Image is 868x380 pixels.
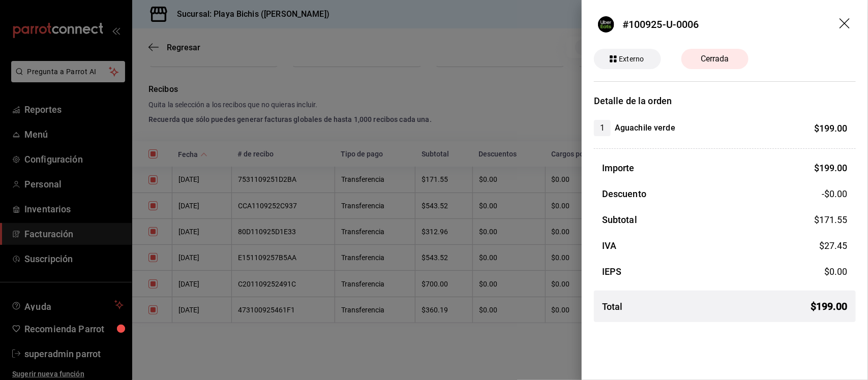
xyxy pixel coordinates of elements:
h3: IVA [602,239,616,252]
h3: Importe [602,161,635,175]
h3: IEPS [602,265,622,278]
span: $ 199.00 [814,123,848,134]
h3: Total [602,300,623,313]
h3: Subtotal [602,213,637,227]
h4: Aguachile verde [615,122,675,134]
span: $ 0.00 [824,266,848,277]
span: $ 27.45 [819,240,848,251]
span: $ 199.00 [814,163,848,173]
span: Externo [615,54,648,65]
span: $ 171.55 [814,214,848,225]
span: $ 199.00 [811,299,848,314]
button: drag [840,18,852,30]
span: 1 [594,122,611,134]
h3: Detalle de la orden [594,94,856,108]
div: #100925-U-0006 [622,17,699,32]
span: Cerrada [695,53,735,65]
span: -$0.00 [822,187,848,201]
h3: Descuento [602,187,646,201]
